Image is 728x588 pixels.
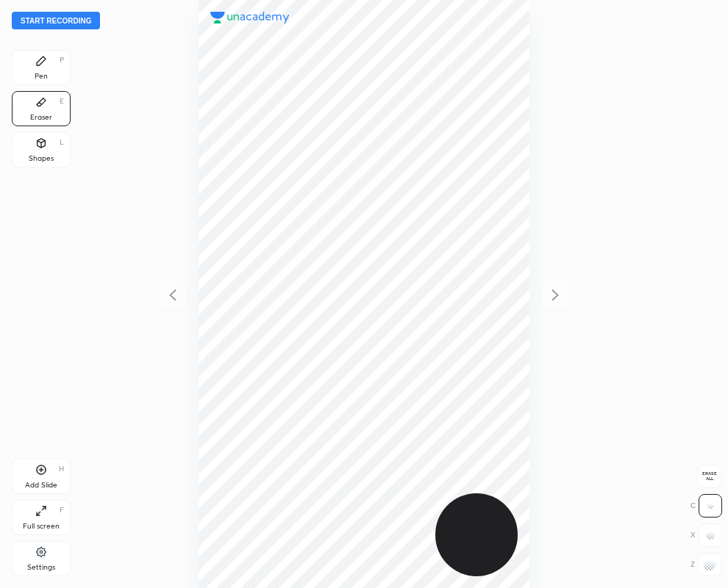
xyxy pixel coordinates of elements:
div: Z [690,553,721,576]
div: P [60,57,64,64]
span: Erase all [699,471,721,482]
div: H [59,465,64,473]
div: L [60,139,64,146]
div: Full screen [23,523,60,530]
div: X [690,523,722,547]
div: Pen [35,73,48,80]
div: E [60,98,64,105]
div: Eraser [30,114,52,121]
div: Add Slide [25,482,57,489]
div: F [60,507,64,514]
div: C [690,494,722,518]
div: Shapes [29,155,54,162]
button: Start recording [12,12,100,29]
img: logo.38c385cc.svg [210,12,290,23]
div: Settings [27,564,55,571]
